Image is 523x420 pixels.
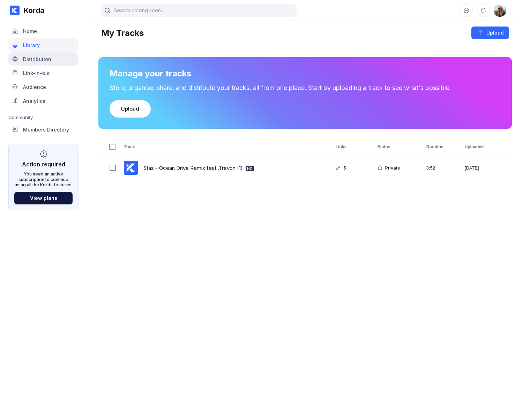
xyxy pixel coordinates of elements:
div: Upload [121,105,139,112]
a: Distribution [8,52,79,66]
div: 5 [341,160,346,176]
img: 160x160 [494,4,506,17]
div: Stas - Ocean Drive Remix feat .Trevon (1) [143,160,254,176]
span: Track [124,144,135,149]
img: cover art [124,161,138,175]
a: Stas - Ocean Drive Remix feat .Trevon (1) HD [143,160,254,176]
span: Duration [426,144,443,149]
div: [DATE] [456,157,512,179]
a: Link-in-bio [8,66,79,80]
div: Private [382,160,400,176]
div: Link-in-bio [23,70,50,76]
button: View plans [14,192,73,204]
a: Library [8,38,79,52]
a: Members Directory [8,123,79,137]
input: Search coming soon... [101,4,297,17]
div: Manage your tracks [110,68,501,78]
div: My Tracks [101,28,144,38]
div: Action required [22,161,65,168]
div: Analytics [23,98,45,104]
div: Store, organise, share, and distribute your tracks, all from one place. Start by uploading a trac... [110,84,501,92]
div: Audience [23,84,46,90]
button: Upload [471,27,509,39]
div: Upload [484,29,504,36]
span: Uploaded [465,144,484,149]
div: View plans [30,195,57,201]
span: Status [378,144,390,149]
div: Members Directory [23,127,69,133]
a: Home [8,24,79,38]
div: 3:52 [418,157,456,179]
button: Upload [110,100,151,118]
span: Links [336,144,346,149]
div: Community [8,114,79,120]
a: Analytics [8,94,79,108]
div: Library [23,42,40,48]
div: HD [247,166,253,171]
a: Audience [8,80,79,94]
div: Alina Verbenchuk [494,4,506,17]
div: Korda [20,6,44,15]
div: Home [23,28,37,34]
div: Distribution [23,56,51,62]
div: You need an active subscription to continue using all the Korda features. [14,171,73,188]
